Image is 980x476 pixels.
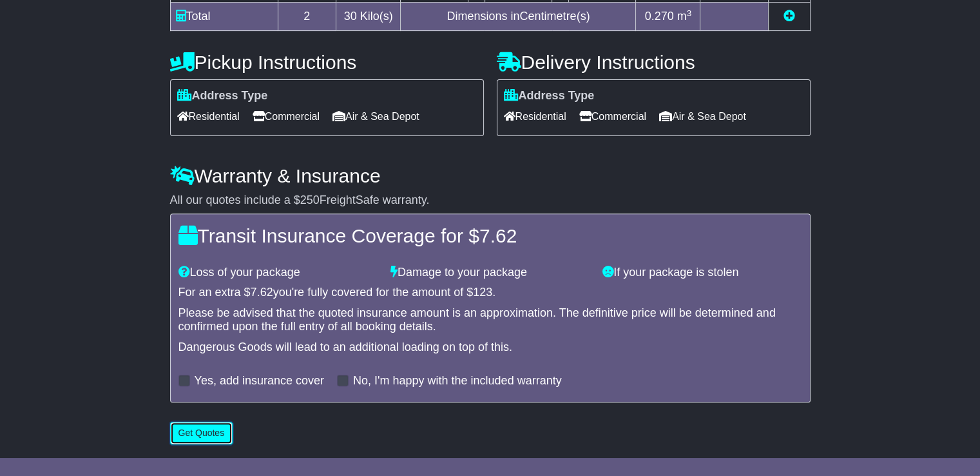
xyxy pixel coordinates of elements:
label: No, I'm happy with the included warranty [353,374,562,388]
span: m [677,10,692,23]
span: 7.62 [251,286,273,299]
td: 2 [278,3,336,31]
div: Dangerous Goods will lead to an additional loading on top of this. [178,341,802,355]
span: Air & Sea Depot [659,106,746,126]
div: Damage to your package [384,266,596,280]
sup: 3 [687,8,692,18]
span: 0.270 [645,10,674,23]
button: Get Quotes [170,422,233,444]
td: Total [170,3,278,31]
label: Yes, add insurance cover [195,374,324,388]
div: Please be advised that the quoted insurance amount is an approximation. The definitive price will... [178,306,802,334]
div: If your package is stolen [596,266,808,280]
label: Address Type [177,89,268,103]
h4: Pickup Instructions [170,52,484,73]
span: 250 [300,193,320,206]
a: Add new item [783,10,795,23]
td: Dimensions in Centimetre(s) [401,3,636,31]
span: Residential [177,106,240,126]
div: Loss of your package [172,266,384,280]
span: 123 [473,286,492,299]
div: For an extra $ you're fully covered for the amount of $ . [178,286,802,300]
span: Commercial [579,106,646,126]
span: Residential [504,106,566,126]
span: Air & Sea Depot [332,106,419,126]
span: Commercial [253,106,320,126]
label: Address Type [504,89,595,103]
div: All our quotes include a $ FreightSafe warranty. [170,193,811,208]
span: 7.62 [479,225,517,246]
td: Kilo(s) [336,3,401,31]
h4: Transit Insurance Coverage for $ [178,225,802,246]
h4: Delivery Instructions [497,52,811,73]
span: 30 [344,10,357,23]
h4: Warranty & Insurance [170,165,811,186]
